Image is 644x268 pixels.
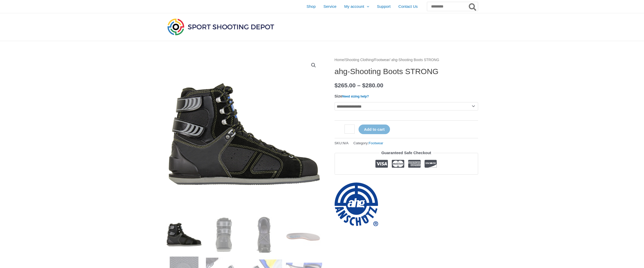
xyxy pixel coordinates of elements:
[335,82,338,89] span: $
[246,217,282,253] img: ahg-Shooting Boots STRONG - Image 3
[359,125,390,134] button: Add to cart
[345,58,373,62] a: Shooting Clothing
[379,149,433,156] legend: Guaranteed Safe Checkout
[206,217,242,253] img: ahg-Shooting Boots STRONG - Image 2
[342,95,369,98] a: Need sizing help?
[335,67,478,76] h1: ahg-Shooting Boots STRONG
[309,61,318,70] a: View full-screen image gallery
[344,125,355,134] input: Product quantity
[374,58,389,62] a: Footwear
[166,217,202,253] img: ahg-Shooting Boots STRONG
[335,94,369,98] label: Size
[335,58,344,62] a: Home
[335,82,356,89] bdi: 265.00
[343,141,349,145] span: N/A
[335,57,478,63] nav: Breadcrumb
[166,17,275,36] img: Sport Shooting Depot
[335,182,378,226] a: ahg-Anschütz
[468,2,478,11] button: Search
[362,82,383,89] bdi: 280.00
[335,140,349,146] span: SKU:
[286,217,322,253] img: ahg-Shooting Boots STRONG - Image 4
[166,57,322,213] img: ahg-Shooting Boots STRONG
[353,140,383,146] span: Category:
[357,82,361,89] span: –
[362,82,366,89] span: $
[369,141,383,145] a: Footwear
